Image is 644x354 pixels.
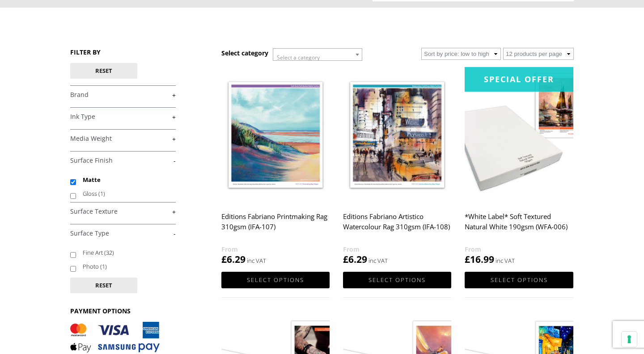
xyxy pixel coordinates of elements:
[221,67,330,202] img: Editions Fabriano Printmaking Rag 310gsm (IFA-107)
[70,224,176,242] h4: Surface Type
[83,173,167,187] label: Matte
[221,67,330,266] a: Editions Fabriano Printmaking Rag 310gsm (IFA-107) £6.29
[70,229,176,238] a: -
[343,253,367,265] bdi: 6.29
[221,272,330,288] a: Select options for “Editions Fabriano Printmaking Rag 310gsm (IFA-107)”
[70,156,176,165] a: -
[465,208,573,244] h2: *White Label* Soft Textured Natural White 190gsm (WFA-006)
[100,262,107,270] span: (1)
[465,272,573,288] a: Select options for “*White Label* Soft Textured Natural White 190gsm (WFA-006)”
[70,278,137,293] button: Reset
[465,67,573,266] a: Special Offer*White Label* Soft Textured Natural White 190gsm (WFA-006) £16.99
[465,253,494,265] bdi: 16.99
[221,208,330,244] h2: Editions Fabriano Printmaking Rag 310gsm (IFA-107)
[465,67,573,202] img: *White Label* Soft Textured Natural White 190gsm (WFA-006)
[70,151,176,169] h4: Surface Finish
[70,202,176,220] h4: Surface Texture
[83,246,167,260] label: Fine Art
[70,85,176,103] h4: Brand
[277,54,320,61] span: Select a category
[421,48,501,60] select: Shop order
[343,67,451,202] img: Editions Fabriano Artistico Watercolour Rag 310gsm (IFA-108)
[70,129,176,147] h4: Media Weight
[343,272,451,288] a: Select options for “Editions Fabriano Artistico Watercolour Rag 310gsm (IFA-108)”
[343,208,451,244] h2: Editions Fabriano Artistico Watercolour Rag 310gsm (IFA-108)
[221,253,227,265] span: £
[221,49,268,57] h3: Select category
[221,253,246,265] bdi: 6.29
[70,107,176,125] h4: Ink Type
[465,253,470,265] span: £
[70,207,176,216] a: +
[343,67,451,266] a: Editions Fabriano Artistico Watercolour Rag 310gsm (IFA-108) £6.29
[465,67,573,92] div: Special Offer
[98,190,105,198] span: (1)
[70,113,176,121] a: +
[83,260,167,274] label: Photo
[70,63,137,79] button: Reset
[104,249,114,257] span: (32)
[83,187,167,201] label: Gloss
[70,307,176,315] h3: PAYMENT OPTIONS
[343,253,348,265] span: £
[70,48,176,56] h3: FILTER BY
[70,91,176,99] a: +
[70,135,176,143] a: +
[622,332,637,347] button: Your consent preferences for tracking technologies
